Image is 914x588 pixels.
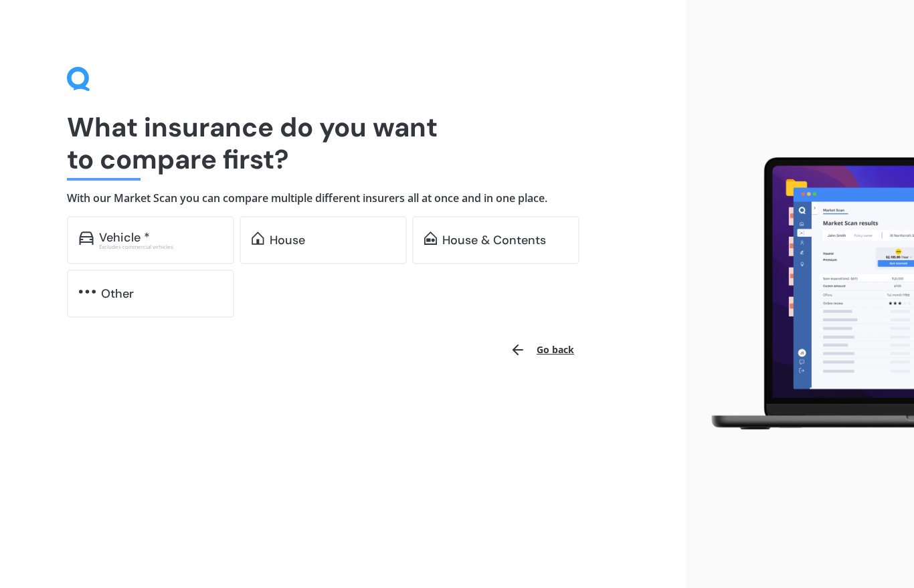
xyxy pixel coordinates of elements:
div: House [270,233,305,247]
h1: What insurance do you want to compare first? [67,111,619,175]
h4: With our Market Scan you can compare multiple different insurers all at once and in one place. [67,191,619,205]
div: Vehicle * [99,231,150,244]
div: House & Contents [442,233,546,247]
div: Excludes commercial vehicles [99,244,222,250]
img: home-and-contents.b802091223b8502ef2dd.svg [424,231,437,245]
div: Other [101,287,134,300]
button: Go back [502,334,582,366]
img: car.f15378c7a67c060ca3f3.svg [79,231,94,245]
img: home.91c183c226a05b4dc763.svg [252,231,264,245]
img: other.81dba5aafe580aa69f38.svg [79,285,96,298]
